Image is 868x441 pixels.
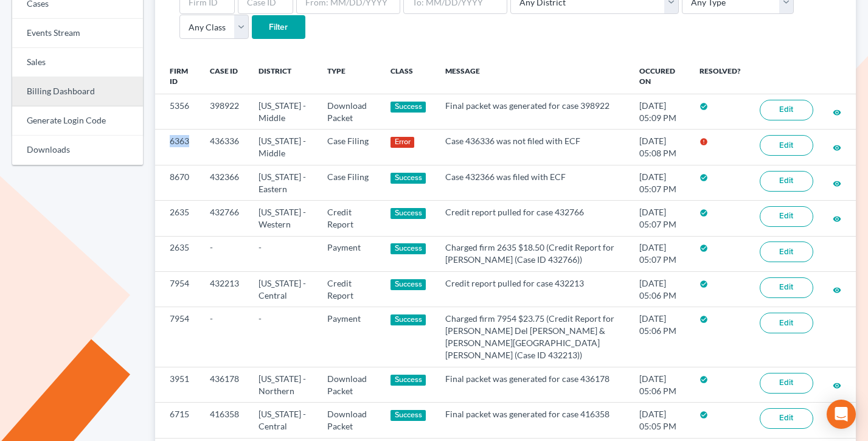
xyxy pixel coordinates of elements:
div: Success [391,375,426,386]
a: Edit [760,373,813,394]
td: 2635 [155,201,200,236]
th: Occured On [630,59,690,94]
td: 6715 [155,403,200,438]
div: Error [391,137,414,148]
div: Success [391,102,426,113]
td: 7954 [155,272,200,307]
td: [US_STATE] - Western [249,201,318,236]
td: 8670 [155,165,200,200]
th: Resolved? [690,59,750,94]
td: [DATE] 05:06 PM [630,307,690,367]
a: Edit [760,135,813,156]
div: Success [391,279,426,290]
a: Edit [760,277,813,298]
td: Payment [318,307,381,367]
i: visibility [833,381,841,390]
i: check_circle [700,209,708,217]
td: Case 432366 was filed with ECF [436,165,630,200]
i: error [700,137,708,146]
a: visibility [833,142,841,152]
a: Sales [12,48,143,77]
td: Download Packet [318,403,381,438]
td: - [249,307,318,367]
td: Case 436336 was not filed with ECF [436,130,630,165]
a: visibility [833,213,841,223]
td: Download Packet [318,94,381,130]
td: Final packet was generated for case 398922 [436,94,630,130]
i: visibility [833,179,841,188]
div: Success [391,410,426,421]
div: Success [391,314,426,325]
td: [DATE] 05:07 PM [630,236,690,271]
i: check_circle [700,244,708,252]
a: Events Stream [12,19,143,48]
i: check_circle [700,411,708,419]
td: - [249,236,318,271]
i: check_circle [700,375,708,384]
th: Firm ID [155,59,200,94]
td: Final packet was generated for case 416358 [436,403,630,438]
th: Message [436,59,630,94]
a: Edit [760,313,813,333]
a: Edit [760,206,813,227]
th: Case ID [200,59,249,94]
td: [US_STATE] - Central [249,403,318,438]
i: check_circle [700,315,708,324]
td: Credit report pulled for case 432213 [436,272,630,307]
a: visibility [833,106,841,117]
i: visibility [833,144,841,152]
i: visibility [833,286,841,294]
td: [DATE] 05:06 PM [630,367,690,402]
td: 7954 [155,307,200,367]
td: - [200,236,249,271]
td: 6363 [155,130,200,165]
td: 436336 [200,130,249,165]
td: Download Packet [318,367,381,402]
a: Downloads [12,136,143,165]
td: 432366 [200,165,249,200]
i: check_circle [700,280,708,288]
div: Success [391,243,426,254]
th: Type [318,59,381,94]
a: Edit [760,171,813,192]
td: [DATE] 05:07 PM [630,165,690,200]
td: 398922 [200,94,249,130]
td: Credit Report [318,201,381,236]
div: Open Intercom Messenger [827,400,856,429]
td: Payment [318,236,381,271]
td: Credit Report [318,272,381,307]
td: [DATE] 05:09 PM [630,94,690,130]
a: Edit [760,100,813,120]
input: Filter [252,15,305,40]
td: [DATE] 05:07 PM [630,201,690,236]
td: Credit report pulled for case 432766 [436,201,630,236]
td: [US_STATE] - Northern [249,367,318,402]
td: 2635 [155,236,200,271]
td: 432213 [200,272,249,307]
i: check_circle [700,173,708,182]
td: Charged firm 2635 $18.50 (Credit Report for [PERSON_NAME] (Case ID 432766)) [436,236,630,271]
td: [US_STATE] - Middle [249,94,318,130]
td: - [200,307,249,367]
a: Billing Dashboard [12,77,143,106]
td: Case Filing [318,130,381,165]
a: visibility [833,380,841,390]
td: 416358 [200,403,249,438]
a: visibility [833,178,841,188]
td: Charged firm 7954 $23.75 (Credit Report for [PERSON_NAME] Del [PERSON_NAME] & [PERSON_NAME][GEOGR... [436,307,630,367]
i: visibility [833,108,841,117]
td: [DATE] 05:06 PM [630,272,690,307]
td: 5356 [155,94,200,130]
td: 432766 [200,201,249,236]
td: [DATE] 05:08 PM [630,130,690,165]
i: check_circle [700,102,708,111]
a: Generate Login Code [12,106,143,136]
td: [DATE] 05:05 PM [630,403,690,438]
td: Case Filing [318,165,381,200]
td: [US_STATE] - Middle [249,130,318,165]
a: Edit [760,408,813,429]
a: Edit [760,241,813,262]
td: 3951 [155,367,200,402]
a: visibility [833,284,841,294]
td: [US_STATE] - Central [249,272,318,307]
